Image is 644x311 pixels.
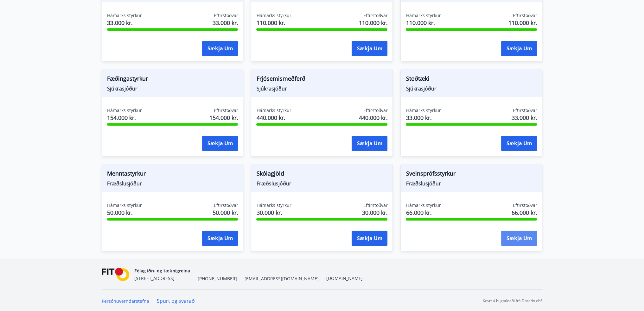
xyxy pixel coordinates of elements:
[102,298,149,304] a: Persónuverndarstefna
[363,202,387,208] span: Eftirstöðvar
[406,208,441,217] span: 66.000 kr.
[256,169,387,180] span: Skólagjöld
[256,85,387,92] span: Sjúkrasjóður
[359,19,387,27] span: 110.000 kr.
[107,114,142,122] span: 154.000 kr.
[406,202,441,208] span: Hámarks styrkur
[326,275,363,281] a: [DOMAIN_NAME]
[406,74,537,85] span: Stoðtæki
[107,202,142,208] span: Hámarks styrkur
[107,85,238,92] span: Sjúkrasjóður
[107,12,142,19] span: Hámarks styrkur
[107,169,238,180] span: Menntastyrkur
[102,268,130,281] img: FPQVkF9lTnNbbaRSFyT17YYeljoOGk5m51IhT0bO.png
[202,136,238,151] button: Sækja um
[214,107,238,114] span: Eftirstöðvar
[202,41,238,56] button: Sækja um
[513,202,537,208] span: Eftirstöðvar
[352,136,387,151] button: Sækja um
[352,231,387,246] button: Sækja um
[212,208,238,217] span: 50.000 kr.
[513,107,537,114] span: Eftirstöðvar
[256,74,387,85] span: Frjósemismeðferð
[214,202,238,208] span: Eftirstöðvar
[406,169,537,180] span: Sveinsprófsstyrkur
[406,12,441,19] span: Hámarks styrkur
[245,276,319,282] span: [EMAIL_ADDRESS][DOMAIN_NAME]
[107,107,142,114] span: Hámarks styrkur
[107,74,238,85] span: Fæðingastyrkur
[511,114,537,122] span: 33.000 kr.
[256,202,291,208] span: Hámarks styrkur
[209,114,238,122] span: 154.000 kr.
[501,136,537,151] button: Sækja um
[198,276,237,282] span: [PHONE_NUMBER]
[256,180,387,187] span: Fræðslusjóður
[406,107,441,114] span: Hámarks styrkur
[362,208,387,217] span: 30.000 kr.
[214,12,238,19] span: Eftirstöðvar
[406,19,441,27] span: 110.000 kr.
[501,231,537,246] button: Sækja um
[256,107,291,114] span: Hámarks styrkur
[501,41,537,56] button: Sækja um
[483,298,543,304] p: Keyrt á hugbúnaði frá Dorado ehf.
[107,19,142,27] span: 33.000 kr.
[363,107,387,114] span: Eftirstöðvar
[363,12,387,19] span: Eftirstöðvar
[508,19,537,27] span: 110.000 kr.
[107,208,142,217] span: 50.000 kr.
[352,41,387,56] button: Sækja um
[511,208,537,217] span: 66.000 kr.
[256,114,291,122] span: 440.000 kr.
[134,268,190,274] span: Félag iðn- og tæknigreina
[157,297,195,304] a: Spurt og svarað
[256,208,291,217] span: 30.000 kr.
[406,180,537,187] span: Fræðslusjóður
[134,275,175,281] span: [STREET_ADDRESS]
[256,12,291,19] span: Hámarks styrkur
[406,85,537,92] span: Sjúkrasjóður
[256,19,291,27] span: 110.000 kr.
[107,180,238,187] span: Fræðslusjóður
[202,231,238,246] button: Sækja um
[359,114,387,122] span: 440.000 kr.
[212,19,238,27] span: 33.000 kr.
[513,12,537,19] span: Eftirstöðvar
[406,114,441,122] span: 33.000 kr.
